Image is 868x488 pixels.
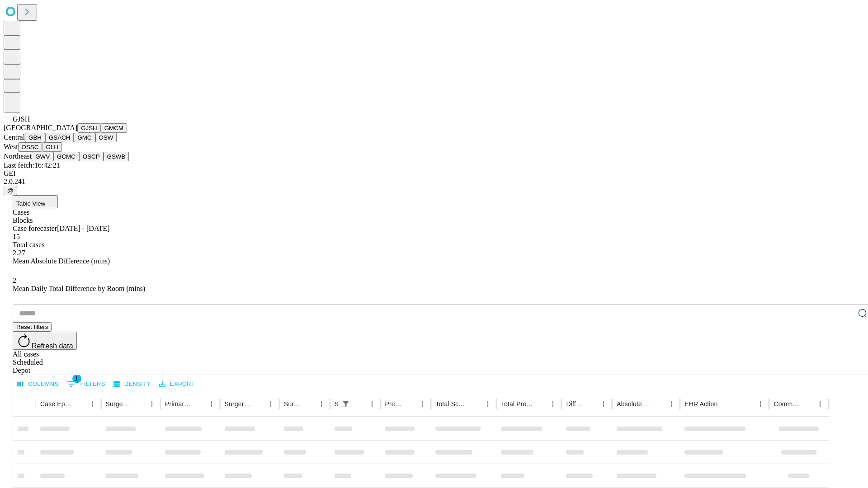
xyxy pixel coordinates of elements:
button: Sort [469,398,481,410]
button: GSACH [45,133,74,142]
div: EHR Action [684,400,717,408]
button: Show filters [340,398,352,410]
button: Sort [652,398,665,410]
div: Surgery Date [284,400,302,408]
span: Northeast [4,152,32,160]
span: Table View [16,200,45,207]
div: Total Scheduled Duration [435,400,468,408]
span: [DATE] - [DATE] [57,225,109,232]
span: 2 [13,277,16,284]
button: Menu [86,398,99,410]
span: Mean Absolute Difference (mins) [13,257,110,265]
div: Absolute Difference [617,400,651,408]
span: @ [7,187,14,194]
button: Menu [315,398,328,410]
button: OSSC [18,142,42,152]
div: GEI [4,169,864,178]
button: Show filters [65,377,108,391]
button: Sort [801,398,814,410]
span: Mean Daily Total Difference by Room (mins) [13,285,145,292]
button: Reset filters [13,322,52,332]
div: Total Predicted Duration [501,400,533,408]
div: Primary Service [165,400,191,408]
button: GMC [74,133,95,142]
span: 2.27 [13,249,25,257]
button: Menu [146,398,158,410]
span: West [4,143,18,150]
button: Sort [718,398,731,410]
button: GSWB [104,152,129,161]
span: Reset filters [16,324,48,330]
div: Predicted In Room Duration [385,400,403,408]
button: Table View [13,195,58,208]
button: Menu [264,398,277,410]
span: Last fetch: 16:42:21 [4,161,60,169]
div: Comments [774,400,800,408]
button: Refresh data [13,332,77,350]
div: 2.0.241 [4,178,864,186]
span: GJSH [13,115,30,123]
div: Surgeon Name [106,400,132,408]
div: 1 active filter [340,398,352,410]
button: Menu [547,398,559,410]
button: Sort [534,398,547,410]
button: Sort [193,398,205,410]
button: Density [111,377,153,391]
span: Total cases [13,241,44,249]
button: OSW [95,133,117,142]
button: Menu [597,398,610,410]
button: Select columns [15,377,61,391]
button: Menu [205,398,218,410]
button: GJSH [77,123,101,133]
button: Sort [353,398,366,410]
div: Scheduled In Room Duration [335,400,339,408]
button: Sort [302,398,315,410]
button: Sort [252,398,264,410]
button: Menu [366,398,378,410]
span: Refresh data [32,342,73,350]
button: Sort [133,398,146,410]
button: Sort [74,398,86,410]
button: Sort [585,398,597,410]
button: OSCP [79,152,104,161]
button: @ [4,186,17,195]
button: Menu [754,398,767,410]
button: GLH [42,142,61,152]
span: Central [4,133,25,141]
button: Menu [814,398,826,410]
div: Difference [566,400,584,408]
button: GWV [32,152,53,161]
button: Sort [403,398,416,410]
button: GCMC [53,152,79,161]
span: Case forecaster [13,225,57,232]
span: 1 [72,374,81,383]
button: GBH [25,133,45,142]
span: 15 [13,233,20,240]
button: Menu [481,398,494,410]
button: Menu [416,398,429,410]
button: GMCM [101,123,127,133]
button: Export [157,377,197,391]
div: Surgery Name [225,400,251,408]
div: Case Epic Id [40,400,73,408]
button: Menu [665,398,678,410]
span: [GEOGRAPHIC_DATA] [4,124,77,131]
